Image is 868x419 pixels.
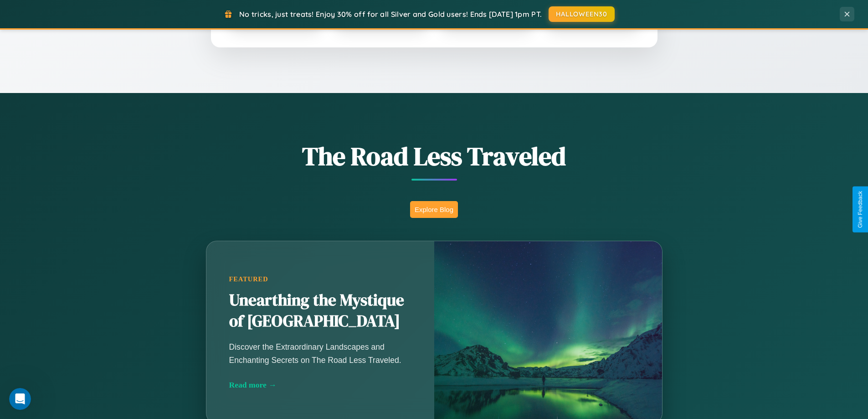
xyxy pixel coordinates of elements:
div: Read more → [229,380,411,390]
span: No tricks, just treats! Enjoy 30% off for all Silver and Gold users! Ends [DATE] 1pm PT. [239,10,542,19]
h2: Unearthing the Mystique of [GEOGRAPHIC_DATA] [229,290,411,332]
div: Featured [229,275,411,283]
div: Give Feedback [857,191,863,228]
button: HALLOWEEN30 [549,6,615,22]
h1: The Road Less Traveled [161,139,708,174]
iframe: Intercom live chat [9,388,31,410]
button: Explore Blog [410,201,458,218]
p: Discover the Extraordinary Landscapes and Enchanting Secrets on The Road Less Traveled. [229,341,411,366]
